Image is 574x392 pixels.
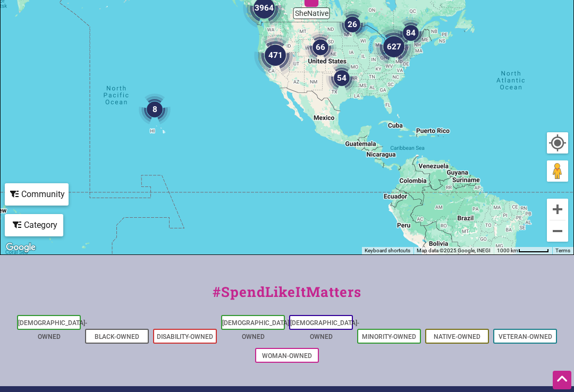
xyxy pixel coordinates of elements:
[250,30,301,81] div: 471
[322,58,362,98] div: 54
[368,21,419,72] div: 627
[6,215,62,235] div: Category
[18,319,87,340] a: [DEMOGRAPHIC_DATA]-Owned
[499,333,552,340] a: Veteran-Owned
[5,183,69,206] div: Filter by Community
[157,333,213,340] a: Disability-Owned
[547,220,568,242] button: Zoom out
[547,199,568,220] button: Zoom in
[434,333,480,340] a: Native-Owned
[547,132,568,154] button: Your Location
[362,333,416,340] a: Minority-Owned
[365,247,410,254] button: Keyboard shortcuts
[332,4,373,45] div: 26
[391,13,431,53] div: 84
[3,241,38,254] a: Open this area in Google Maps (opens a new window)
[6,184,67,204] div: Community
[553,371,571,389] div: Scroll Back to Top
[494,247,552,254] button: Map Scale: 1000 km per 54 pixels
[222,319,291,340] a: [DEMOGRAPHIC_DATA]-Owned
[95,333,139,340] a: Black-Owned
[547,160,568,182] button: Drag Pegman onto the map to open Street View
[290,319,359,340] a: [DEMOGRAPHIC_DATA]-Owned
[300,27,341,67] div: 66
[555,248,570,253] a: Terms
[3,241,38,254] img: Google
[5,214,63,236] div: Filter by category
[417,248,491,253] span: Map data ©2025 Google, INEGI
[497,248,518,253] span: 1000 km
[262,352,312,360] a: Woman-Owned
[134,89,175,130] div: 8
